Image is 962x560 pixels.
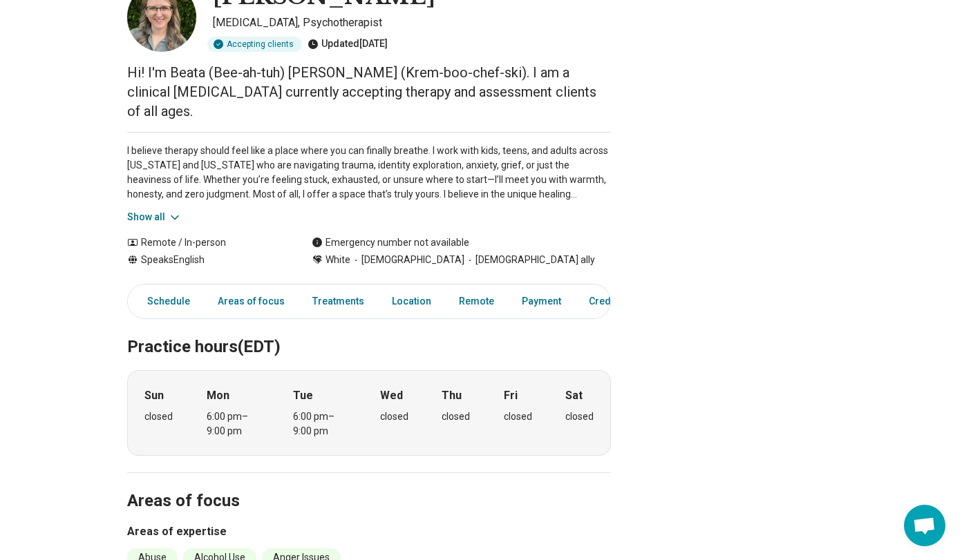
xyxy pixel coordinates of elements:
[904,505,945,546] div: Open chat
[504,387,518,404] strong: Fri
[144,409,173,424] div: closed
[380,409,408,424] div: closed
[127,370,611,456] div: When does the program meet?
[207,409,260,438] div: 6:00 pm – 9:00 pm
[127,523,611,540] h3: Areas of expertise
[384,287,440,316] a: Location
[308,37,388,52] div: Updated [DATE]
[442,387,462,404] strong: Thu
[442,409,470,424] div: closed
[326,253,350,267] span: White
[127,253,284,267] div: Speaks English
[312,235,469,250] div: Emergency number not available
[131,287,198,316] a: Schedule
[127,235,284,250] div: Remote / In-person
[504,409,532,424] div: closed
[127,210,182,224] button: Show all
[127,302,611,359] h2: Practice hours (EDT)
[209,287,293,316] a: Areas of focus
[207,387,229,404] strong: Mon
[207,37,302,52] div: Accepting clients
[213,15,611,31] p: [MEDICAL_DATA], Psychotherapist
[565,387,583,404] strong: Sat
[127,63,611,121] p: Hi! I'm Beata (Bee-ah-tuh) [PERSON_NAME] (Krem-boo-chef-ski). I am a clinical [MEDICAL_DATA] curr...
[144,387,164,404] strong: Sun
[127,144,611,202] p: I believe therapy should feel like a place where you can finally breathe. I work with kids, teens...
[451,287,502,316] a: Remote
[581,287,650,316] a: Credentials
[350,253,464,267] span: [DEMOGRAPHIC_DATA]
[380,387,403,404] strong: Wed
[464,253,595,267] span: [DEMOGRAPHIC_DATA] ally
[565,409,594,424] div: closed
[127,456,611,513] h2: Areas of focus
[304,287,372,316] a: Treatments
[293,387,313,404] strong: Tue
[293,409,346,438] div: 6:00 pm – 9:00 pm
[513,287,569,316] a: Payment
